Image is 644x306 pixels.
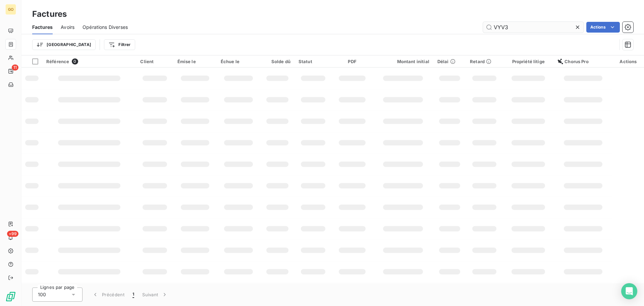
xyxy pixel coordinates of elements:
[32,39,96,50] button: [GEOGRAPHIC_DATA]
[299,59,328,64] div: Statut
[46,59,69,64] span: Référence
[104,39,135,50] button: Filtrer
[507,59,550,64] div: Propriété litige
[140,59,169,64] div: Client
[132,291,134,298] span: 1
[32,8,67,20] h3: Factures
[5,291,16,302] img: Logo LeanPay
[336,59,369,64] div: PDF
[264,59,290,64] div: Solde dû
[83,24,128,31] span: Opérations Diverses
[128,288,138,302] button: 1
[177,59,213,64] div: Émise le
[5,4,16,15] div: GO
[616,59,640,64] div: Actions
[483,22,584,33] input: Rechercher
[437,59,462,64] div: Délai
[586,22,620,33] button: Actions
[558,59,608,64] div: Chorus Pro
[61,24,74,31] span: Avoirs
[621,283,637,299] div: Open Intercom Messenger
[38,291,46,298] span: 100
[138,288,172,302] button: Suivant
[377,59,429,64] div: Montant initial
[32,24,53,31] span: Factures
[88,288,128,302] button: Précédent
[7,231,18,237] span: +99
[72,58,78,64] span: 0
[470,59,499,64] div: Retard
[12,64,18,71] span: 11
[221,59,256,64] div: Échue le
